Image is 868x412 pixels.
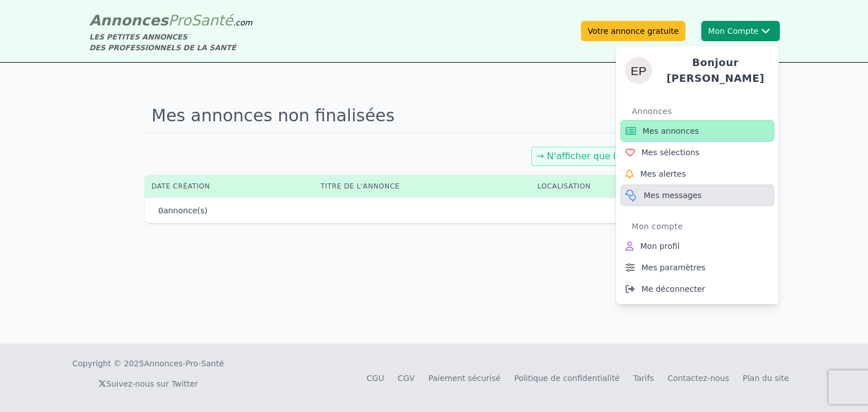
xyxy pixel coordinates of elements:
[644,190,702,201] span: Mes messages
[625,57,652,84] img: Elena
[89,12,168,29] span: Annonces
[640,240,680,252] span: Mon profil
[158,205,207,216] p: annonce(s)
[233,18,252,27] span: .com
[701,21,780,41] button: Mon CompteElenaBonjour [PERSON_NAME]AnnoncesMes annoncesMes sélectionsMes alertesMes messagesMon ...
[191,12,233,29] span: Santé
[620,235,774,257] a: Mon profil
[72,358,224,369] div: Copyright © 2025
[641,147,700,158] span: Mes sélections
[367,374,384,383] a: CGU
[514,374,620,383] a: Politique de confidentialité
[620,163,774,185] a: Mes alertes
[536,151,716,161] a: → N'afficher que les annonces diffusées
[581,21,685,41] a: Votre annonce gratuite
[620,120,774,142] a: Mes annonces
[632,217,774,235] div: Mon compte
[89,32,253,53] div: LES PETITES ANNONCES DES PROFESSIONNELS DE LA SANTÉ
[98,379,198,388] a: Suivez-nous sur Twitter
[145,175,314,198] th: Date création
[145,99,723,133] h1: Mes annonces non finalisées
[620,185,774,206] a: Mes messages
[667,374,729,383] a: Contactez-nous
[633,374,654,383] a: Tarifs
[641,283,705,295] span: Me déconnecter
[641,262,705,273] span: Mes paramètres
[643,125,699,137] span: Mes annonces
[661,55,770,86] h4: Bonjour [PERSON_NAME]
[620,142,774,163] a: Mes sélections
[632,102,774,120] div: Annonces
[144,358,224,369] a: Annonces-Pro-Santé
[428,374,501,383] a: Paiement sécurisé
[158,206,163,215] span: 0
[620,278,774,300] a: Me déconnecter
[620,257,774,278] a: Mes paramètres
[640,168,686,179] span: Mes alertes
[168,12,192,29] span: Pro
[314,175,531,198] th: Titre de l'annonce
[743,374,789,383] a: Plan du site
[89,12,253,29] a: AnnoncesProSanté.com
[398,374,415,383] a: CGV
[531,175,687,198] th: Localisation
